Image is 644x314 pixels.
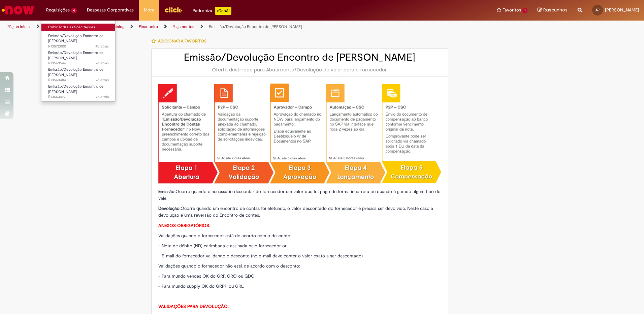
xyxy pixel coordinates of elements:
[172,24,194,29] a: Pagamentos
[158,233,291,239] span: Validações quando o fornecedor está de acordo com o desconto:
[95,44,109,49] time: 26/09/2025 17:23:05
[48,77,109,83] span: R13563484
[46,7,70,13] span: Requisições
[41,49,116,64] a: Aberto R13563546 : Emissão/Devolução Encontro de Contas Fornecedor
[48,67,103,77] span: Emissão/Devolução Encontro de [PERSON_NAME]
[158,283,244,289] span: - Para mundo supply OK do GRPP ou GRL
[95,44,109,49] span: 4d atrás
[605,7,639,13] span: [PERSON_NAME]
[96,94,109,99] span: 7d atrás
[522,8,527,13] span: 1
[41,66,116,81] a: Aberto R13563484 : Emissão/Devolução Encontro de Contas Fornecedor
[41,32,116,47] a: Aberto R13572000 : Emissão/Devolução Encontro de Contas Fornecedor
[1,3,35,17] img: ServiceNow
[164,5,183,15] img: click_logo_yellow_360x200.png
[96,61,109,66] span: 7d atrás
[158,223,210,228] strong: ANEXOS OBRIGATÓRIOS:
[158,66,441,73] div: Oferta destinada para Abatimento/Devolução de valor para o fornecedor.
[48,84,103,94] span: Emissão/Devolução Encontro de [PERSON_NAME]
[193,7,231,15] div: Padroniza
[158,273,255,279] span: - Para mundo vendas OK do GRF, GRO ou GDO
[215,7,231,15] p: +GenAi
[96,77,109,83] span: 7d atrás
[158,263,300,269] span: Validações quando o fornecedor não está de acordo com o desconto:
[158,253,363,259] span: - E-mail do fornecedor validando o desconto (no e-mail deve conter o valor exato a ser descontado)
[151,34,210,48] button: Adicionar a Favoritos
[48,94,109,100] span: R13563419
[158,189,175,194] strong: Emissão:
[209,24,302,29] a: Emissão/Devolução Encontro de [PERSON_NAME]
[158,206,181,211] strong: Devolução:
[48,50,103,61] span: Emissão/Devolução Encontro de [PERSON_NAME]
[48,33,103,44] span: Emissão/Devolução Encontro de [PERSON_NAME]
[595,8,600,12] span: AR
[48,44,109,49] span: R13572000
[158,52,441,63] h2: Emissão/Devolução Encontro de [PERSON_NAME]
[158,243,287,249] span: - Nota de débito (ND) carimbada e assinada pelo fornecedor ou
[7,24,31,29] a: Página inicial
[71,8,77,13] span: 4
[139,24,158,29] a: Financeiro
[5,21,424,33] ul: Trilhas de página
[41,24,116,31] a: Exibir Todas as Solicitações
[158,304,229,309] strong: VALIDAÇÕES PARA DEVOLUÇÃO:
[158,189,440,201] span: Ocorre quando é necessário descontar do fornecedor um valor que foi pago de forma incorreta ou qu...
[543,7,568,13] span: Rascunhos
[96,94,109,99] time: 24/09/2025 14:53:46
[158,38,206,44] span: Adicionar a Favoritos
[158,206,433,218] span: Ocorre quando um encontro de contas foi efetuado, o valor descontado do fornecedor e precisa ser ...
[538,7,568,13] a: Rascunhos
[96,77,109,83] time: 24/09/2025 15:02:02
[503,7,521,13] span: Favoritos
[144,7,154,13] span: More
[96,61,109,66] time: 24/09/2025 15:11:48
[48,61,109,66] span: R13563546
[87,7,134,13] span: Despesas Corporativas
[41,83,116,97] a: Aberto R13563419 : Emissão/Devolução Encontro de Contas Fornecedor
[41,20,116,102] ul: Requisições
